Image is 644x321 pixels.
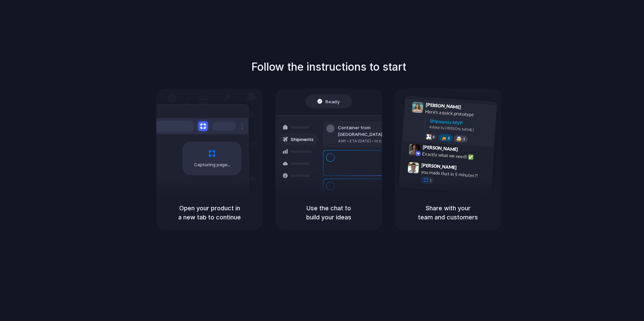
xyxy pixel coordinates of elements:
h1: Follow the instructions to start [251,59,406,75]
span: 3 [463,137,465,141]
div: Shipments MVP [429,117,492,129]
span: 9:47 AM [459,165,473,173]
span: [PERSON_NAME] [425,101,461,111]
span: [PERSON_NAME] [422,143,458,153]
h5: Share with your team and customers [403,204,493,222]
span: 8 [432,135,435,139]
div: Exactly what we need! ✅ [422,150,489,162]
span: 9:42 AM [460,147,474,155]
span: [PERSON_NAME] [421,162,457,171]
h5: Open your product in a new tab to continue [164,204,255,222]
div: you made that in 5 minutes?! [421,169,488,180]
span: 9:41 AM [463,104,477,112]
span: 1 [429,179,432,182]
span: Capturing page [194,162,231,168]
div: 🤯 [456,136,462,141]
div: 40ft • ETA [DATE] • In transit [338,138,411,144]
div: Here's a quick prototype [425,108,492,119]
h5: Use the chat to build your ideas [284,204,374,222]
span: Ready [326,98,340,105]
div: Container from [GEOGRAPHIC_DATA] [338,124,411,138]
span: 6 [448,136,450,140]
div: Added by [PERSON_NAME] [429,124,491,134]
span: Shipments [291,136,314,143]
